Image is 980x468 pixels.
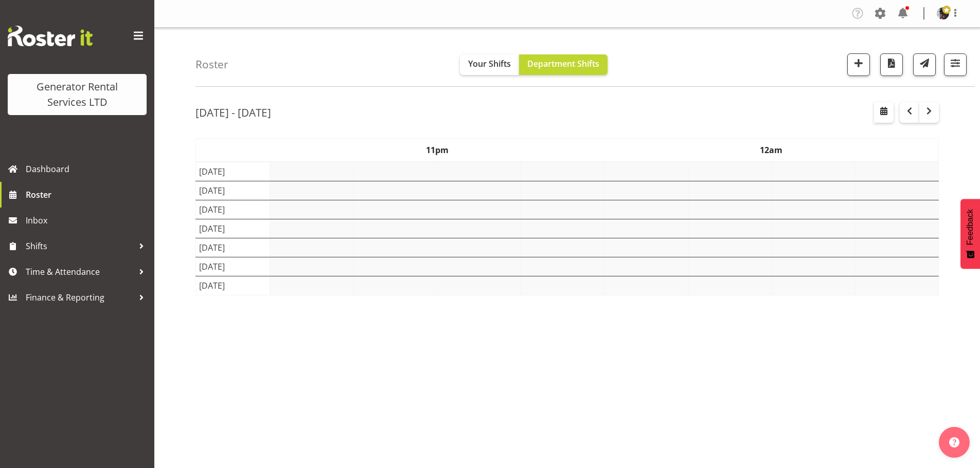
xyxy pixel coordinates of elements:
[18,79,136,110] div: Generator Rental Services LTD
[26,238,134,254] span: Shifts
[913,53,936,76] button: Send a list of all shifts for the selected filtered period to all rostered employees.
[944,53,967,76] button: Filter Shifts
[196,162,270,181] td: [DATE]
[26,161,149,177] span: Dashboard
[195,106,271,119] h2: [DATE] - [DATE]
[26,290,134,305] span: Finance & Reporting
[874,102,894,123] button: Select a specific date within the roster.
[8,26,93,46] img: Rosterit website logo
[966,209,975,245] span: Feedback
[196,257,270,276] td: [DATE]
[195,59,228,70] h4: Roster
[196,276,270,295] td: [DATE]
[270,138,604,162] th: 11pm
[949,437,959,447] img: help-xxl-2.png
[604,138,939,162] th: 12am
[519,54,608,75] button: Department Shifts
[527,58,599,69] span: Department Shifts
[26,264,134,279] span: Time & Attendance
[196,219,270,238] td: [DATE]
[937,7,949,20] img: zak-c4-tapling8d06a56ee3cf7edc30ba33f1efe9ca8c.png
[960,199,980,269] button: Feedback - Show survey
[196,200,270,219] td: [DATE]
[196,181,270,200] td: [DATE]
[880,53,903,76] button: Download a PDF of the roster according to the set date range.
[196,238,270,257] td: [DATE]
[460,54,519,75] button: Your Shifts
[468,58,511,69] span: Your Shifts
[26,213,149,228] span: Inbox
[847,53,870,76] button: Add a new shift
[26,187,149,202] span: Roster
